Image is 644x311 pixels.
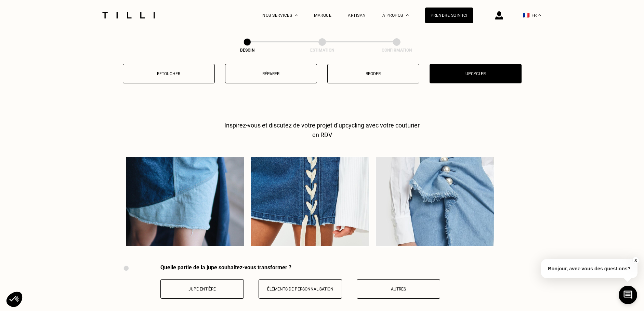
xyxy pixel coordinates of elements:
[123,64,215,83] button: Retoucher
[126,157,244,246] img: Recoller les morceaux
[327,64,419,83] button: Broder
[360,287,436,292] p: Autres
[314,13,331,18] a: Marque
[100,12,157,18] img: Logo du service de couturière Tilli
[160,264,440,271] div: Quelle partie de la jupe souhaitez-vous transformer ?
[430,64,522,83] button: Upcycler
[363,48,431,53] div: Confirmation
[164,287,240,292] p: Jupe entière
[433,71,518,76] p: Upcycler
[127,71,211,76] p: Retoucher
[213,48,281,53] div: Besoin
[357,279,440,299] button: Autres
[229,71,313,76] p: Réparer
[348,13,366,18] a: Artisan
[251,157,369,246] img: Ouverture lacée
[331,71,416,76] p: Broder
[376,157,494,246] img: Une pincée d’élégance
[221,121,424,140] div: Inspirez-vous et discutez de votre projet d’upcycling avec votre couturier en RDV
[288,48,356,53] div: Estimation
[523,12,530,18] span: 🇫🇷
[225,64,317,83] button: Réparer
[495,11,503,19] img: icône connexion
[425,8,473,23] a: Prendre soin ici
[295,14,298,16] img: Menu déroulant
[259,279,342,299] button: Éléments de personnalisation
[538,14,541,16] img: menu déroulant
[262,287,338,292] p: Éléments de personnalisation
[160,279,244,299] button: Jupe entière
[632,257,639,264] button: X
[406,14,409,16] img: Menu déroulant à propos
[541,259,638,278] p: Bonjour, avez-vous des questions?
